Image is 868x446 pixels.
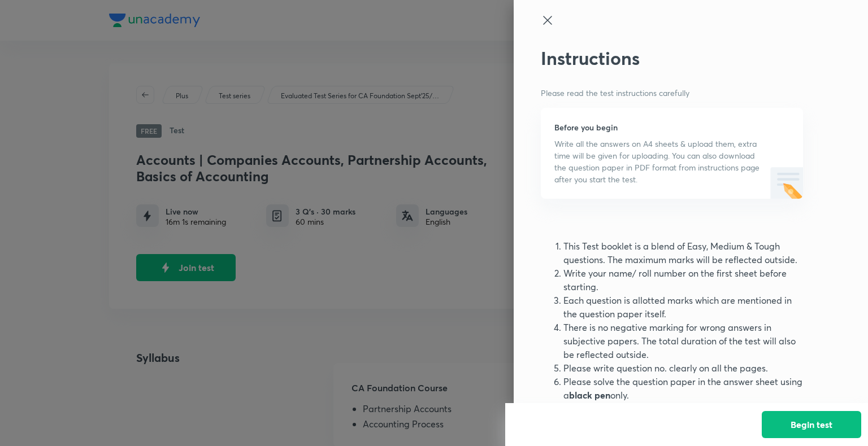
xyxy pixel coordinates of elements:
[569,389,610,401] strong: black pen
[563,294,803,321] li: Each question is allotted marks which are mentioned in the question paper itself.
[563,321,803,361] li: There is no negative marking for wrong answers in subjective papers. The total duration of the te...
[541,47,803,69] h2: Instructions
[554,138,762,185] p: Write all the answers on A4 sheets & upload them, extra time will be given for uploading. You can...
[554,121,762,133] h6: Before you begin
[563,402,803,429] li: Always start a new question from a new page. All Sub-Questions of a question should be solved tog...
[563,266,803,294] li: Write your name/ roll number on the first sheet before starting.
[762,411,861,438] button: Begin test
[563,239,803,266] li: This Test booklet is a blend of Easy, Medium & Tough questions. The maximum marks will be reflect...
[765,167,814,216] img: note
[563,375,803,402] li: Please solve the question paper in the answer sheet using a only.
[541,87,803,99] p: Please read the test instructions carefully
[563,361,803,375] li: Please write question no. clearly on all the pages.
